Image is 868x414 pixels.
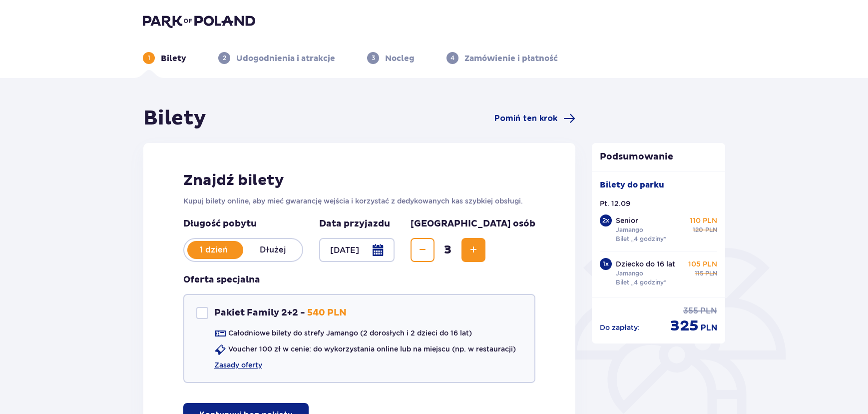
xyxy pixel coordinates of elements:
p: Podsumowanie [592,151,726,163]
p: Pt. 12.09 [600,198,630,208]
p: PLN [705,269,717,278]
p: Dziecko do 16 lat [616,259,675,269]
p: Udogodnienia i atrakcje [236,53,335,64]
h2: Znajdź bilety [183,171,535,190]
p: Bilety do parku [600,179,664,190]
p: Data przyjazdu [319,218,390,230]
p: 115 [695,269,703,278]
p: Kupuj bilety online, aby mieć gwarancję wejścia i korzystać z dedykowanych kas szybkiej obsługi. [183,196,535,206]
p: 2 [223,53,226,62]
p: 3 [372,53,375,62]
div: 2 x [600,214,612,226]
p: Nocleg [385,53,415,64]
button: Decrease [411,238,434,262]
p: Dłużej [243,244,302,255]
p: Jamango [616,269,643,278]
p: Całodniowe bilety do strefy Jamango (2 dorosłych i 2 dzieci do 16 lat) [228,328,472,338]
p: Bilet „4 godziny” [616,278,667,287]
p: 105 PLN [688,259,717,269]
p: Bilety [161,53,186,64]
p: 355 [683,305,698,316]
p: Senior [616,215,638,225]
button: Increase [461,238,485,262]
p: PLN [700,305,717,316]
p: Długość pobytu [183,218,303,230]
p: 4 [450,53,454,62]
h1: Bilety [143,106,206,131]
p: 540 PLN [307,307,347,319]
p: 1 [148,53,150,62]
p: Oferta specjalna [183,274,260,286]
p: 120 [693,225,703,234]
img: Park of Poland logo [143,14,255,28]
span: 3 [436,242,459,257]
p: 110 PLN [690,215,717,225]
p: Do zapłaty : [600,322,640,332]
p: Bilet „4 godziny” [616,234,667,243]
p: 325 [670,316,699,335]
div: 1 x [600,258,612,270]
a: Pomiń ten krok [494,112,575,124]
a: Zasady oferty [214,360,262,370]
p: PLN [701,322,717,333]
p: [GEOGRAPHIC_DATA] osób [411,218,535,230]
p: Pakiet Family 2+2 - [214,307,305,319]
p: Jamango [616,225,643,234]
span: Pomiń ten krok [494,113,557,124]
p: Voucher 100 zł w cenie: do wykorzystania online lub na miejscu (np. w restauracji) [228,344,516,354]
p: Zamówienie i płatność [464,53,558,64]
p: PLN [705,225,717,234]
p: 1 dzień [184,244,243,255]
